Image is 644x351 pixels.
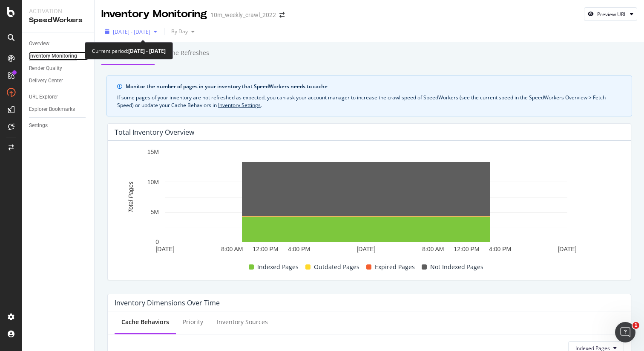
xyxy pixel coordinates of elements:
text: 0 [155,239,159,246]
div: Delivery Center [29,76,63,85]
div: info banner [106,75,632,116]
svg: A chart. [115,148,618,261]
text: [DATE] [155,246,174,252]
div: Cache Behaviors [121,318,169,326]
img: tab_keywords_by_traffic_grey.svg [86,49,93,56]
img: tab_domain_overview_orange.svg [25,49,32,56]
a: Explorer Bookmarks [29,105,88,114]
b: [DATE] - [DATE] [128,47,166,55]
div: Inventory Sources [217,318,268,326]
div: Settings [29,121,48,130]
div: v 4.0.25 [24,14,42,20]
div: arrow-right-arrow-left [279,12,285,18]
text: Total Pages [127,182,134,213]
div: If some pages of your inventory are not refreshed as expected, you can ask your account manager t... [117,94,621,109]
img: logo_orange.svg [14,14,20,20]
span: Expired Pages [375,262,415,272]
span: By Day [168,28,188,35]
text: [DATE] [356,246,375,252]
text: 8:00 AM [221,246,243,252]
span: Outdated Pages [314,262,359,272]
span: [DATE] - [DATE] [113,28,150,35]
text: 12:00 PM [454,246,480,252]
text: 8:00 AM [422,246,444,252]
div: SpeedWorkers [29,15,87,25]
div: Domain Overview [34,50,76,56]
a: URL Explorer [29,93,88,102]
div: Inventory Monitoring [29,52,77,61]
div: Total Inventory Overview [115,128,194,136]
a: Overview [29,39,88,48]
text: 4:00 PM [288,246,310,252]
span: 1 [632,322,639,329]
div: Keywords by Traffic [95,50,141,56]
div: Overview [29,39,49,48]
text: 12:00 PM [253,246,279,252]
div: Cache refreshes [161,49,209,57]
a: Settings [29,121,88,130]
button: Preview URL [584,7,637,21]
iframe: Intercom live chat [615,322,635,342]
img: website_grey.svg [14,22,20,29]
div: Explorer Bookmarks [29,105,75,114]
div: 10m_weekly_crawl_2022 [210,11,276,19]
div: Current period: [92,46,166,56]
a: Inventory Settings [218,102,261,109]
div: Inventory Monitoring [101,7,207,21]
div: URL Explorer [29,93,58,102]
div: Render Quality [29,64,62,73]
text: 4:00 PM [489,246,511,252]
div: Monitor the number of pages in your inventory that SpeedWorkers needs to cache [126,83,621,90]
text: [DATE] [558,246,576,252]
div: Priority [183,318,203,326]
a: Render Quality [29,64,88,73]
span: Not Indexed Pages [430,262,483,272]
button: [DATE] - [DATE] [101,25,161,38]
a: Inventory Monitoring [29,52,88,61]
div: Activation [29,7,87,15]
div: Domain: [DOMAIN_NAME] [22,22,94,29]
button: By Day [168,25,198,38]
text: 15M [147,149,159,156]
text: 10M [147,179,159,186]
a: Delivery Center [29,76,88,85]
div: Preview URL [597,11,627,18]
span: Indexed Pages [257,262,299,272]
text: 5M [151,209,159,215]
div: Inventory Dimensions Over Time [115,299,220,307]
